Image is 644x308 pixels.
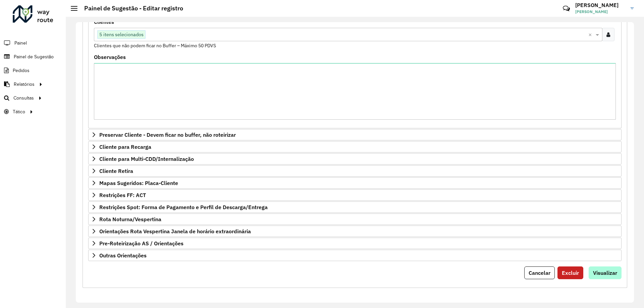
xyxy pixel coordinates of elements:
[88,177,622,189] a: Mapas Sugeridos: Placa-Cliente
[14,53,54,60] span: Painel de Sugestão
[88,250,622,261] a: Outras Orientações
[529,269,550,276] span: Cancelar
[99,217,161,222] span: Rota Noturna/Vespertina
[559,1,574,16] a: Contato Rápido
[77,5,183,12] h2: Painel de Sugestão - Editar registro
[593,269,617,276] span: Visualizar
[88,165,622,177] a: Cliente Retira
[589,266,622,279] button: Visualizar
[88,226,622,237] a: Orientações Rota Vespertina Janela de horário extraordinária
[99,204,268,210] span: Restrições Spot: Forma de Pagamento e Perfil de Descarga/Entrega
[88,129,622,140] a: Preservar Cliente - Devem ficar no buffer, não roteirizar
[99,241,183,246] span: Pre-Roteirização AS / Orientações
[88,201,622,213] a: Restrições Spot: Forma de Pagamento e Perfil de Descarga/Entrega
[99,156,194,162] span: Cliente para Multi-CDD/Internalização
[99,229,251,234] span: Orientações Rota Vespertina Janela de horário extraordinária
[99,132,236,137] span: Preservar Cliente - Devem ficar no buffer, não roteirizar
[99,180,178,186] span: Mapas Sugeridos: Placa-Cliente
[88,238,622,249] a: Pre-Roteirização AS / Orientações
[588,30,594,39] span: Clear all
[557,266,583,279] button: Excluir
[98,30,145,39] span: 5 itens selecionados
[88,16,622,128] div: Priorizar Cliente - Não podem ficar no buffer
[94,53,126,61] label: Observações
[575,2,626,8] h3: [PERSON_NAME]
[562,269,579,276] span: Excluir
[13,67,30,74] span: Pedidos
[88,153,622,165] a: Cliente para Multi-CDD/Internalização
[575,9,626,15] span: [PERSON_NAME]
[88,213,622,225] a: Rota Noturna/Vespertina
[13,95,34,102] span: Consultas
[99,144,151,149] span: Cliente para Recarga
[99,192,146,198] span: Restrições FF: ACT
[94,43,216,49] small: Clientes que não podem ficar no Buffer – Máximo 50 PDVS
[88,141,622,152] a: Cliente para Recarga
[88,189,622,201] a: Restrições FF: ACT
[13,108,25,115] span: Tático
[14,40,27,47] span: Painel
[99,168,133,174] span: Cliente Retira
[524,266,555,279] button: Cancelar
[14,81,35,88] span: Relatórios
[99,253,147,258] span: Outras Orientações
